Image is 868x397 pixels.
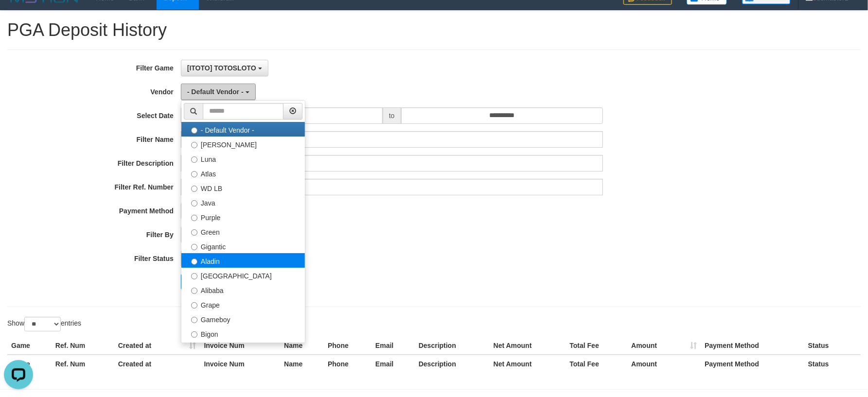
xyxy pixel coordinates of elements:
th: Game [7,355,52,373]
label: Gigantic [181,239,305,253]
th: Name [280,337,324,355]
th: Description [415,355,490,373]
th: Amount [627,337,701,355]
select: Showentries [24,317,61,331]
th: Status [804,337,861,355]
input: Luna [191,156,197,163]
th: Total Fee [566,337,628,355]
th: Description [415,337,490,355]
span: to [383,107,401,124]
button: - Default Vendor - [181,84,256,100]
th: Status [804,355,861,373]
span: - Default Vendor - [187,88,244,96]
th: Net Amount [490,337,566,355]
label: [GEOGRAPHIC_DATA] [181,268,305,282]
th: Game [7,337,52,355]
label: Green [181,224,305,239]
label: Luna [181,151,305,166]
h1: PGA Deposit History [7,20,861,40]
th: Net Amount [490,355,566,373]
input: Alibaba [191,288,197,294]
th: Payment Method [701,337,804,355]
input: Grape [191,302,197,309]
label: Atlas [181,166,305,180]
input: Aladin [191,259,197,265]
label: Aladin [181,253,305,268]
button: [ITOTO] TOTOSLOTO [181,60,268,76]
th: Email [372,337,415,355]
th: Created at [114,337,200,355]
input: Gameboy [191,317,197,323]
input: [PERSON_NAME] [191,142,197,148]
label: Allstar [181,341,305,355]
label: Gameboy [181,311,305,326]
th: Created at [114,355,200,373]
label: WD LB [181,180,305,195]
span: [ITOTO] TOTOSLOTO [187,64,256,72]
input: [GEOGRAPHIC_DATA] [191,273,197,279]
label: Show entries [7,317,81,331]
input: - Default Vendor - [191,127,197,134]
input: Purple [191,215,197,221]
input: Gigantic [191,244,197,250]
label: Alibaba [181,282,305,297]
label: [PERSON_NAME] [181,137,305,151]
th: Ref. Num [52,355,114,373]
th: Phone [324,337,372,355]
label: Purple [181,209,305,224]
input: Atlas [191,171,197,177]
th: Name [280,355,324,373]
input: WD LB [191,186,197,192]
th: Payment Method [701,355,804,373]
th: Ref. Num [52,337,114,355]
th: Invoice Num [200,355,281,373]
label: Java [181,195,305,209]
label: Bigon [181,326,305,341]
th: Email [372,355,415,373]
input: Green [191,229,197,236]
input: Java [191,200,197,207]
input: Bigon [191,331,197,338]
button: Open LiveChat chat widget [4,4,33,33]
th: Total Fee [566,355,628,373]
th: Amount [627,355,701,373]
label: - Default Vendor - [181,122,305,137]
th: Phone [324,355,372,373]
label: Grape [181,297,305,311]
th: Invoice Num [200,337,281,355]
